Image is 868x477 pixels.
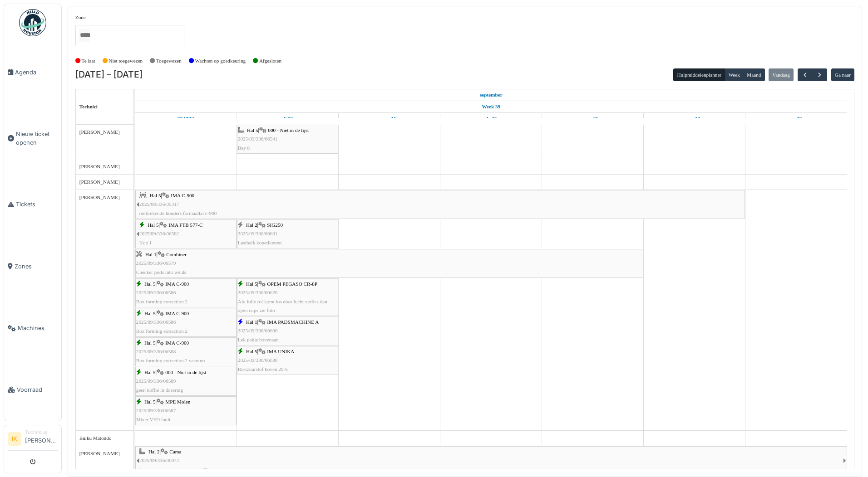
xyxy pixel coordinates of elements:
div: | [136,339,236,365]
a: Voorraad [4,359,61,421]
h2: [DATE] – [DATE] [75,69,143,80]
button: Hulpmiddelenplanner [673,68,725,81]
span: Nieuw ticket openen [16,130,58,147]
label: Zone [75,14,86,21]
a: IK Technicus[PERSON_NAME] [8,429,58,451]
span: Box forming extraction 2 [136,328,187,334]
span: Hal 5 [150,193,161,198]
span: Hal 5 [247,127,258,133]
div: | [136,368,236,394]
span: IMA C-900 [165,311,189,316]
span: 2025/09/336/06588 [136,349,176,354]
a: 22 september 2025 [175,113,197,124]
a: 26 september 2025 [585,113,601,124]
label: Te laat [82,57,95,65]
input: Alles [79,29,90,42]
span: [PERSON_NAME] [79,129,120,135]
div: | [139,221,236,247]
span: Lastbalk kopetiketten [238,240,282,245]
a: Zones [4,235,61,297]
span: IMA C-900 [165,281,189,287]
span: Hal 1 [246,319,257,325]
span: Hal 2 [148,449,160,454]
span: 2025/09/336/06631 [238,231,278,236]
span: IMA UNIKA [267,349,294,354]
span: Hal 5 [144,370,156,375]
label: Afgesloten [259,57,281,65]
span: Alu folie rol komt los door lucht verlies dan open cups zie foto [238,299,327,313]
div: | [238,280,337,315]
a: 24 september 2025 [381,113,398,124]
a: Agenda [4,41,61,103]
div: | [136,398,236,424]
span: Hal 5 [246,349,257,354]
span: 2025/09/336/06582 [139,231,179,236]
span: [PERSON_NAME] [79,164,120,169]
li: [PERSON_NAME] [25,429,58,448]
button: Volgende [812,68,827,82]
a: Week 39 [479,101,503,112]
span: Agenda [15,68,58,77]
span: SIG250 [267,222,283,228]
li: IK [8,432,21,446]
span: IMA C-900 [165,340,189,346]
button: Vandaag [769,68,794,81]
span: ontbrekende houders formaatlat c-900 [139,210,217,216]
span: Checker pods into welds [136,269,186,275]
div: | [238,318,337,344]
span: Lek pakje bovenaan [238,337,279,342]
span: MPE Molen [165,399,190,404]
span: Hal 5 [144,311,156,316]
span: Combiner [166,252,187,257]
div: | [139,191,744,218]
span: Hal 5 [144,281,156,287]
span: Hal 5 [148,222,159,228]
a: 23 september 2025 [280,113,295,124]
span: Hal 5 [246,281,257,287]
a: 27 september 2025 [687,113,703,124]
span: Machines [18,324,58,332]
button: Maand [743,68,765,81]
span: Voorraad [17,385,58,394]
button: Ga naar [831,68,855,81]
span: Hal 5 [144,399,156,404]
span: 000 - Niet in de lijst [268,127,309,133]
span: Box forming extraction 2 vacuum [136,358,205,363]
span: OPEM PEGASO CR-8P [267,281,317,287]
span: Mixer VFD fault [136,417,171,422]
span: Box forming extraction 2 [136,299,187,304]
span: Kop 1 [139,240,152,245]
span: 2025/08/336/05317 [139,201,179,207]
div: Technicus [25,429,58,436]
span: 2025/09/336/06586 [136,290,176,295]
span: [PERSON_NAME] [79,451,120,456]
a: 25 september 2025 [483,113,499,124]
span: IMA PADSMACHINE A [267,319,319,325]
span: 2025/09/336/06541 [238,136,278,141]
span: [PERSON_NAME] [79,195,120,200]
div: | [136,309,236,336]
label: Wachten op goedkeuring [195,57,246,65]
span: 2025/09/336/06630 [238,357,278,363]
span: geen koffie in dosering [136,387,183,393]
a: 22 september 2025 [478,89,505,101]
span: Hal 2 [246,222,257,228]
a: Nieuw ticket openen [4,103,61,174]
span: 2025/09/336/06586 [136,319,176,325]
div: | [136,280,236,306]
label: Toegewezen [156,57,182,65]
div: | [238,126,337,152]
div: | [139,448,843,474]
span: Hal 5 [144,340,156,346]
a: Tickets [4,174,61,235]
div: | [238,221,337,247]
span: Technici [79,104,98,109]
span: koppen cama aanpassen voor x50 [139,467,207,472]
span: Tickets [16,200,58,209]
label: Niet toegewezen [108,57,143,65]
a: Machines [4,297,61,359]
span: Restzuurstof boven 20% [238,366,288,372]
span: 2025/09/336/06579 [136,260,176,266]
div: | [136,250,642,277]
span: 000 - Niet in de lijst [165,370,206,375]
